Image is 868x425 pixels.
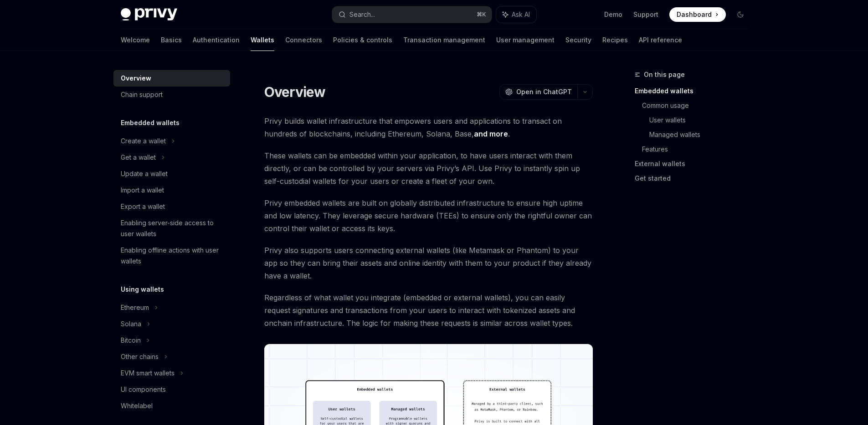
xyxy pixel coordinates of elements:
[332,6,492,23] button: Search...⌘K
[516,87,572,96] span: Open in ChatGPT
[264,197,593,235] span: Privy embedded wallets are built on globally distributed infrastructure to ensure high uptime and...
[113,242,230,269] a: Enabling offline actions with user wallets
[121,152,156,163] div: Get a wallet
[649,113,755,127] a: User wallets
[113,182,230,198] a: Import a wallet
[639,29,682,51] a: API reference
[333,29,392,51] a: Policies & controls
[121,8,177,21] img: dark logo
[121,351,159,362] div: Other chains
[121,245,225,267] div: Enabling offline actions with user wallets
[121,168,168,179] div: Update a wallet
[193,29,240,51] a: Authentication
[121,185,164,196] div: Import a wallet
[669,7,726,22] a: Dashboard
[121,319,141,329] div: Solana
[565,29,591,51] a: Security
[403,29,485,51] a: Transaction management
[512,10,530,19] span: Ask AI
[642,142,755,157] a: Features
[121,302,149,313] div: Ethereum
[113,70,230,86] a: Overview
[477,11,486,18] span: ⌘ K
[121,136,166,147] div: Create a wallet
[121,201,165,212] div: Export a wallet
[644,69,685,80] span: On this page
[677,10,712,19] span: Dashboard
[251,29,274,51] a: Wallets
[499,84,577,100] button: Open in ChatGPT
[649,127,755,142] a: Managed wallets
[121,218,225,239] div: Enabling server-side access to user wallets
[121,384,166,395] div: UI components
[121,73,151,84] div: Overview
[264,149,593,187] span: These wallets can be embedded within your application, to have users interact with them directly,...
[121,335,141,346] div: Bitcoin
[264,115,593,140] span: Privy builds wallet infrastructure that empowers users and applications to transact on hundreds o...
[604,10,622,19] a: Demo
[113,215,230,242] a: Enabling server-side access to user wallets
[113,381,230,398] a: UI components
[285,29,322,51] a: Connectors
[264,84,326,100] h1: Overview
[635,171,755,186] a: Get started
[121,400,153,411] div: Whitelabel
[496,6,536,23] button: Ask AI
[121,29,150,51] a: Welcome
[113,86,230,103] a: Chain support
[635,84,755,98] a: Embedded wallets
[642,98,755,113] a: Common usage
[264,291,593,329] span: Regardless of what wallet you integrate (embedded or external wallets), you can easily request si...
[113,398,230,414] a: Whitelabel
[264,244,593,282] span: Privy also supports users connecting external wallets (like Metamask or Phantom) to your app so t...
[496,29,555,51] a: User management
[121,117,180,128] h5: Embedded wallets
[113,198,230,215] a: Export a wallet
[121,284,164,295] h5: Using wallets
[113,166,230,182] a: Update a wallet
[349,9,375,20] div: Search...
[733,7,748,22] button: Toggle dark mode
[602,29,628,51] a: Recipes
[121,89,163,100] div: Chain support
[474,129,508,139] a: and more
[121,368,175,379] div: EVM smart wallets
[161,29,182,51] a: Basics
[635,157,755,171] a: External wallets
[633,10,658,19] a: Support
